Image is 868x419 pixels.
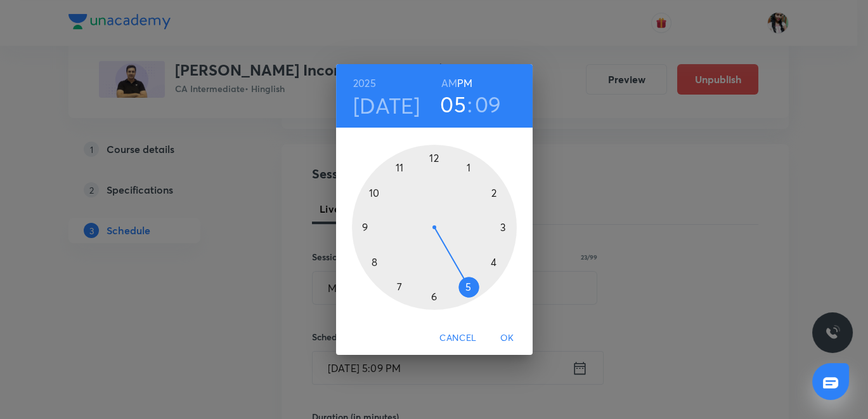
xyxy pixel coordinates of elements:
[353,92,420,119] button: [DATE]
[440,91,466,117] button: 05
[441,74,457,92] button: AM
[353,74,376,92] button: 2025
[457,74,472,92] button: PM
[467,91,472,117] h3: :
[439,330,476,346] span: Cancel
[434,326,481,350] button: Cancel
[492,330,522,346] span: OK
[487,326,528,350] button: OK
[475,91,502,117] button: 09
